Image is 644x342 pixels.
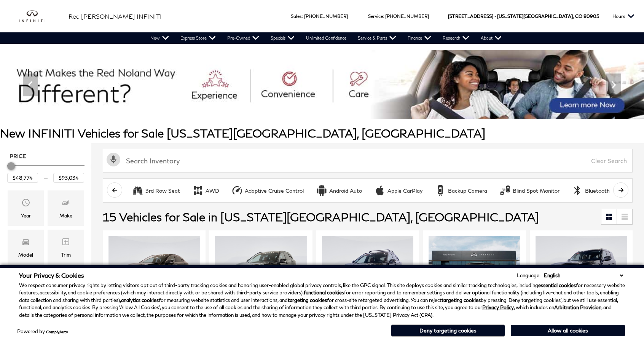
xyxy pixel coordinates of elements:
[7,160,84,183] div: Price
[391,324,505,337] button: Deny targeting cookies
[19,10,57,22] img: INFINITI
[302,105,310,113] span: Go to slide 3
[374,185,386,196] div: Apple CarPlay
[121,297,159,303] strong: analytics cookies
[245,187,304,194] div: Adaptive Cruise Control
[387,187,422,194] div: Apple CarPlay
[107,182,122,198] button: scroll left
[48,230,84,265] div: TrimTrim
[69,12,162,21] a: Red [PERSON_NAME] INFINITI
[312,182,366,198] button: Android AutoAndroid Auto
[288,297,327,303] strong: targeting cookies
[188,182,223,198] button: AWDAWD
[145,187,180,194] div: 3rd Row Seat
[313,105,320,113] span: Go to slide 4
[231,185,243,196] div: Adaptive Cruise Control
[513,187,560,194] div: Blind Spot Monitor
[265,32,300,44] a: Specials
[482,304,514,310] a: Privacy Policy
[23,74,38,96] div: Previous
[19,282,625,319] p: We respect consumer privacy rights by letting visitors opt out of third-party tracking cookies an...
[206,187,219,194] div: AWD
[300,32,352,44] a: Unlimited Confidence
[606,74,621,96] div: Next
[329,187,362,194] div: Android Auto
[222,32,265,44] a: Pre-Owned
[59,211,72,220] div: Make
[19,272,84,279] span: Your Privacy & Cookies
[442,297,481,303] strong: targeting cookies
[7,173,38,183] input: Minimum
[437,32,475,44] a: Research
[448,187,487,194] div: Backup Camera
[7,162,15,170] div: Minimum Price
[103,149,633,173] input: Search Inventory
[385,13,429,19] a: [PHONE_NUMBER]
[21,196,30,211] span: Year
[352,32,402,44] a: Service & Parts
[69,13,162,20] span: Red [PERSON_NAME] INFINITI
[334,105,342,113] span: Go to slide 6
[132,185,143,196] div: 3rd Row Seat
[585,187,610,194] div: Bluetooth
[368,13,383,19] span: Service
[192,185,204,196] div: AWD
[10,153,82,160] h5: Price
[429,236,520,305] img: 2026 INFINITI QX60 AUTOGRAPH AWD
[145,32,507,44] nav: Main Navigation
[292,105,299,113] span: Go to slide 2
[448,13,599,19] a: [STREET_ADDRESS] • [US_STATE][GEOGRAPHIC_DATA], CO 80905
[383,13,384,19] span: :
[302,13,303,19] span: :
[499,185,511,196] div: Blind Spot Monitor
[316,185,327,196] div: Android Auto
[281,105,289,113] span: Go to slide 1
[567,182,614,198] button: BluetoothBluetooth
[8,230,44,265] div: ModelModel
[48,190,84,225] div: MakeMake
[61,251,71,259] div: Trim
[324,105,331,113] span: Go to slide 5
[103,210,539,224] span: 15 Vehicles for Sale in [US_STATE][GEOGRAPHIC_DATA], [GEOGRAPHIC_DATA]
[53,173,84,183] input: Maximum
[322,236,413,305] img: 2025 INFINITI QX50 SPORT AWD
[8,190,44,225] div: YearYear
[517,273,540,278] div: Language:
[304,289,344,296] strong: functional cookies
[61,196,70,211] span: Make
[495,182,564,198] button: Blind Spot MonitorBlind Spot Monitor
[511,325,625,336] button: Allow all cookies
[475,32,507,44] a: About
[435,185,446,196] div: Backup Camera
[430,182,491,198] button: Backup CameraBackup Camera
[355,105,363,113] span: Go to slide 8
[542,272,625,279] select: Language Select
[215,236,306,305] img: 2025 INFINITI QX50 SPORT AWD
[61,235,70,251] span: Trim
[370,182,427,198] button: Apple CarPlayApple CarPlay
[21,211,31,220] div: Year
[554,304,601,310] strong: Arbitration Provision
[145,32,175,44] a: New
[572,185,583,196] div: Bluetooth
[19,10,57,22] a: infiniti
[304,13,348,19] a: [PHONE_NUMBER]
[345,105,352,113] span: Go to slide 7
[107,153,120,166] svg: Click to toggle on voice search
[402,32,437,44] a: Finance
[538,282,576,288] strong: essential cookies
[536,236,627,305] img: 2025 INFINITI QX80 LUXE 4WD
[613,182,628,198] button: scroll right
[108,236,200,305] img: 2025 INFINITI QX55 LUXE AWD
[18,251,33,259] div: Model
[17,329,68,334] div: Powered by
[21,235,30,251] span: Model
[291,13,302,19] span: Sales
[227,182,308,198] button: Adaptive Cruise ControlAdaptive Cruise Control
[175,32,222,44] a: Express Store
[46,329,68,334] a: ComplyAuto
[128,182,184,198] button: 3rd Row Seat3rd Row Seat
